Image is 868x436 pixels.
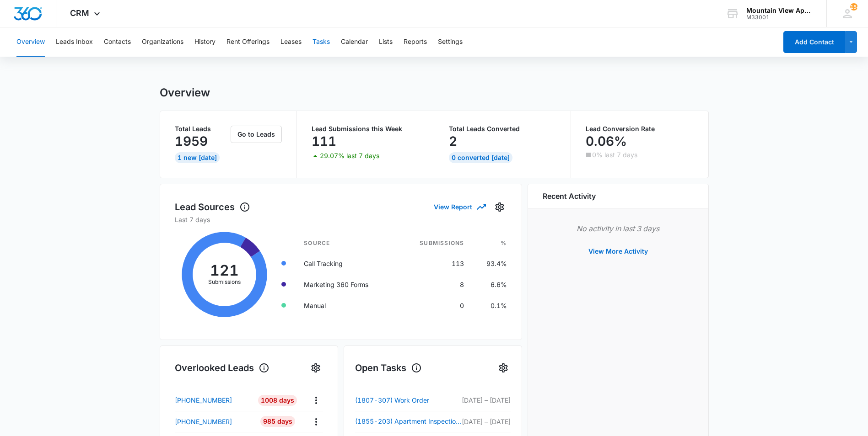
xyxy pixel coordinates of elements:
[297,234,397,253] th: Source
[492,200,507,214] button: Settings
[543,191,596,202] h6: Recent Activity
[397,234,471,253] th: Submissions
[850,3,857,11] span: 154
[297,274,397,295] td: Marketing 360 Forms
[175,152,220,163] div: 1 New [DATE]
[586,134,627,149] p: 0.06%
[341,27,368,57] button: Calendar
[543,223,694,234] p: No activity in last 3 days
[175,200,250,214] h1: Lead Sources
[471,234,507,253] th: %
[297,295,397,316] td: Manual
[379,27,393,57] button: Lists
[746,7,813,14] div: account name
[449,152,512,163] div: 0 Converted [DATE]
[471,274,507,295] td: 6.6%
[56,27,93,57] button: Leads Inbox
[175,215,507,224] p: Last 7 days
[850,3,857,11] div: notifications count
[175,395,252,405] a: [PHONE_NUMBER]
[175,126,229,132] p: Total Leads
[783,31,845,53] button: Add Contact
[313,27,330,57] button: Tasks
[175,395,232,405] p: [PHONE_NUMBER]
[496,361,511,375] button: Settings
[355,361,422,375] h1: Open Tasks
[175,134,208,149] p: 1959
[226,27,270,57] button: Rent Offerings
[309,393,323,407] button: Actions
[70,8,89,18] span: CRM
[449,126,556,132] p: Total Leads Converted
[434,199,485,215] button: View Report
[16,27,45,57] button: Overview
[175,361,270,375] h1: Overlooked Leads
[175,417,252,426] a: [PHONE_NUMBER]
[231,126,282,143] button: Go to Leads
[312,134,336,149] p: 111
[260,416,295,427] div: 985 Days
[397,274,471,295] td: 8
[449,134,457,149] p: 2
[258,395,297,406] div: 1008 Days
[471,295,507,316] td: 0.1%
[586,126,694,132] p: Lead Conversion Rate
[404,27,427,57] button: Reports
[104,27,131,57] button: Contacts
[320,153,379,159] p: 29.07% last 7 days
[312,126,419,132] p: Lead Submissions this Week
[194,27,216,57] button: History
[309,415,323,429] button: Actions
[471,253,507,274] td: 93.4%
[280,27,302,57] button: Leases
[175,417,232,426] p: [PHONE_NUMBER]
[297,253,397,274] td: Call Tracking
[397,253,471,274] td: 113
[142,27,183,57] button: Organizations
[746,14,813,21] div: account id
[397,295,471,316] td: 0
[355,416,462,427] a: (1855-203) Apartment Inspection Work Order
[579,240,657,262] button: View More Activity
[231,130,282,138] a: Go to Leads
[160,86,210,100] h1: Overview
[462,417,511,426] p: [DATE] – [DATE]
[438,27,463,57] button: Settings
[592,152,637,158] p: 0% last 7 days
[308,361,323,375] button: Settings
[355,395,462,406] a: (1807-307) Work Order
[462,395,511,405] p: [DATE] – [DATE]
